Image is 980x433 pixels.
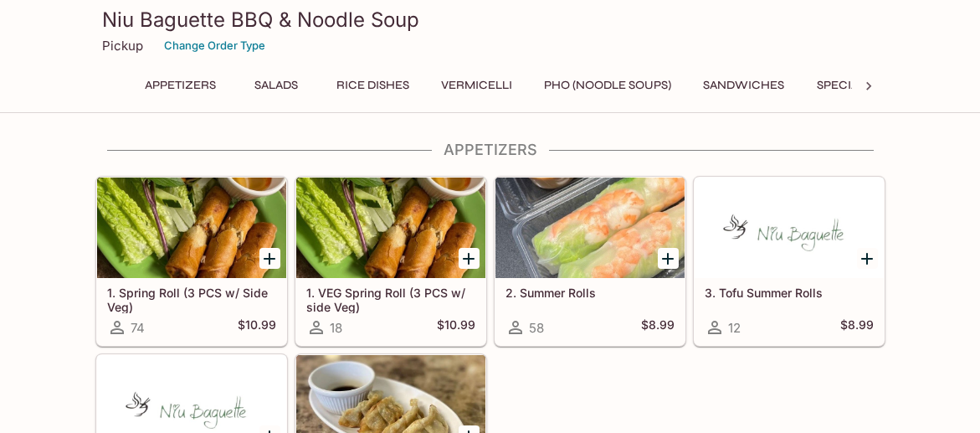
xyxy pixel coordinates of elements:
a: 1. VEG Spring Roll (3 PCS w/ side Veg)18$10.99 [295,177,486,346]
a: 2. Summer Rolls58$8.99 [495,177,685,346]
h5: 1. Spring Roll (3 PCS w/ Side Veg) [107,286,276,313]
h5: $8.99 [641,317,675,338]
button: Add 3. Tofu Summer Rolls [857,248,878,269]
h5: 3. Tofu Summer Rolls [705,286,874,300]
button: Pho (Noodle Soups) [535,74,680,97]
button: Add 1. Spring Roll (3 PCS w/ Side Veg) [259,248,280,269]
button: Vermicelli [432,74,521,97]
button: Rice Dishes [327,74,418,97]
div: 1. Spring Roll (3 PCS w/ Side Veg) [97,178,286,278]
a: 1. Spring Roll (3 PCS w/ Side Veg)74$10.99 [96,177,287,346]
button: Salads [239,74,314,97]
h5: 2. Summer Rolls [505,286,675,300]
p: Pickup [102,38,143,54]
span: 74 [131,320,145,336]
h5: 1. VEG Spring Roll (3 PCS w/ side Veg) [306,286,475,313]
span: 18 [330,320,342,336]
h4: Appetizers [95,141,885,159]
div: 3. Tofu Summer Rolls [695,178,884,278]
h3: Niu Baguette BBQ & Noodle Soup [102,7,879,33]
h5: $10.99 [238,317,276,338]
h5: $8.99 [840,317,874,338]
button: Specials [807,74,882,97]
button: Add 2. Summer Rolls [658,248,679,269]
span: 12 [728,320,741,336]
div: 2. Summer Rolls [495,178,685,278]
span: 58 [529,320,544,336]
button: Change Order Type [156,33,273,59]
button: Appetizers [136,74,225,97]
a: 3. Tofu Summer Rolls12$8.99 [694,177,885,346]
button: Sandwiches [694,74,793,97]
h5: $10.99 [437,317,475,338]
div: 1. VEG Spring Roll (3 PCS w/ side Veg) [296,178,485,278]
button: Add 1. VEG Spring Roll (3 PCS w/ side Veg) [459,248,480,269]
